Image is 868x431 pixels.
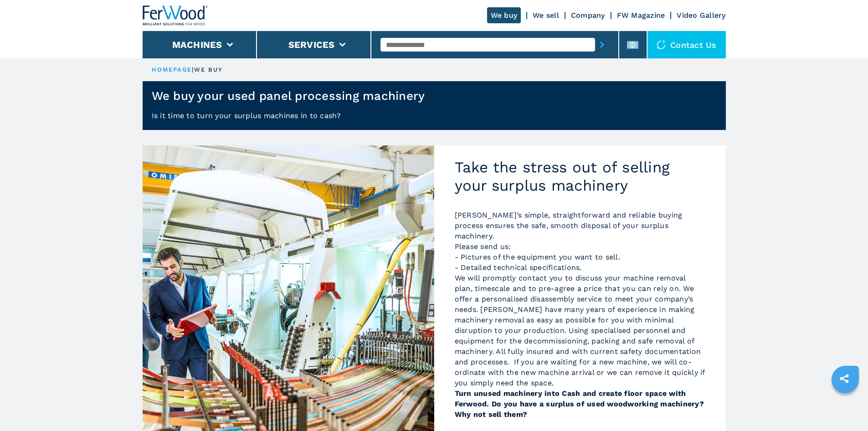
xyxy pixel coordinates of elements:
a: FW Magazine [617,11,665,20]
a: sharethis [833,367,856,390]
p: we buy [194,66,223,74]
button: submit-button [595,34,609,55]
span: | [192,66,194,73]
h1: We buy your used panel processing machinery [152,88,425,103]
a: We buy [487,7,521,23]
img: Contact us [657,40,666,49]
a: Video Gallery [677,11,725,20]
a: Company [571,11,605,20]
p: Is it time to turn your surplus machines in to cash? [143,110,726,130]
button: Machines [172,39,222,50]
div: Contact us [647,31,726,58]
button: Services [288,39,335,50]
h2: Take the stress out of selling your surplus machinery [455,158,705,194]
p: [PERSON_NAME]’s simple, straightforward and reliable buying process ensures the safe, smooth disp... [455,210,705,420]
a: HOMEPAGE [152,66,192,73]
iframe: Chat [829,390,861,424]
img: Ferwood [143,5,208,26]
strong: Turn unused machinery into Cash and create floor space with Ferwood. Do you have a surplus of use... [455,389,704,419]
a: We sell [533,11,559,20]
